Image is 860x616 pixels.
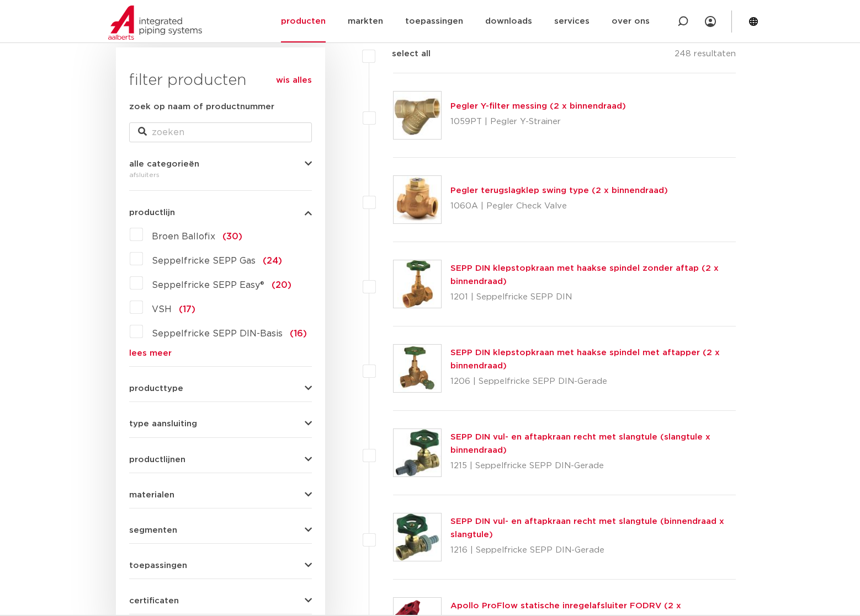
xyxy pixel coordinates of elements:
h3: filter producten [129,69,312,92]
button: segmenten [129,526,312,534]
p: 1206 | Seppelfricke SEPP DIN-Gerade [450,373,736,390]
p: 1060A | Pegler Check Valve [450,197,668,215]
p: 1216 | Seppelfricke SEPP DIN-Gerade [450,542,736,559]
span: (30) [222,232,242,241]
span: Seppelfricke SEPP DIN-Basis [152,329,283,338]
a: Pegler terugslagklep swing type (2 x binnendraad) [450,186,668,195]
img: Thumbnail for SEPP DIN vul- en aftapkraan recht met slangtule (slangtule x binnendraad) [394,429,441,476]
span: (20) [272,281,291,290]
button: alle categorieën [129,160,312,168]
span: materialen [129,491,174,499]
button: productlijn [129,208,312,217]
button: materialen [129,491,312,499]
div: afsluiters [129,168,312,181]
img: Thumbnail for SEPP DIN klepstopkraan met haakse spindel zonder aftap (2 x binnendraad) [394,260,441,308]
label: zoek op naam of productnummer [129,100,274,114]
p: 1201 | Seppelfricke SEPP DIN [450,288,736,306]
a: SEPP DIN vul- en aftapkraan recht met slangtule (binnendraad x slangtule) [450,517,724,539]
span: (17) [179,305,195,314]
input: zoeken [129,122,312,142]
button: certificaten [129,597,312,605]
img: Thumbnail for SEPP DIN klepstopkraan met haakse spindel met aftapper (2 x binnendraad) [394,345,441,392]
button: productlijnen [129,456,312,464]
a: SEPP DIN klepstopkraan met haakse spindel zonder aftap (2 x binnendraad) [450,264,719,286]
span: type aansluiting [129,420,197,428]
img: Thumbnail for Pegler Y-filter messing (2 x binnendraad) [394,92,441,139]
span: alle categorieën [129,160,199,168]
p: 248 resultaten [675,47,736,65]
button: toepassingen [129,561,312,570]
span: Seppelfricke SEPP Gas [152,256,256,265]
span: productlijnen [129,456,185,464]
p: 1059PT | Pegler Y-Strainer [450,113,626,131]
span: Broen Ballofix [152,232,215,241]
button: producttype [129,384,312,393]
a: SEPP DIN klepstopkraan met haakse spindel met aftapper (2 x binnendraad) [450,349,720,370]
a: SEPP DIN vul- en aftapkraan recht met slangtule (slangtule x binnendraad) [450,433,710,454]
img: Thumbnail for SEPP DIN vul- en aftapkraan recht met slangtule (binnendraad x slangtule) [394,513,441,561]
img: Thumbnail for Pegler terugslagklep swing type (2 x binnendraad) [394,176,441,223]
p: 1215 | Seppelfricke SEPP DIN-Gerade [450,457,736,475]
a: Pegler Y-filter messing (2 x binnendraad) [450,102,626,110]
span: (16) [290,329,307,338]
button: type aansluiting [129,420,312,428]
span: (24) [263,256,282,265]
span: producttype [129,384,183,393]
span: Seppelfricke SEPP Easy® [152,281,264,290]
span: certificaten [129,597,179,605]
span: segmenten [129,526,177,534]
a: wis alles [276,74,312,87]
label: select all [375,47,431,61]
span: VSH [152,305,172,314]
span: productlijn [129,208,175,217]
a: lees meer [129,349,312,357]
span: toepassingen [129,561,187,570]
